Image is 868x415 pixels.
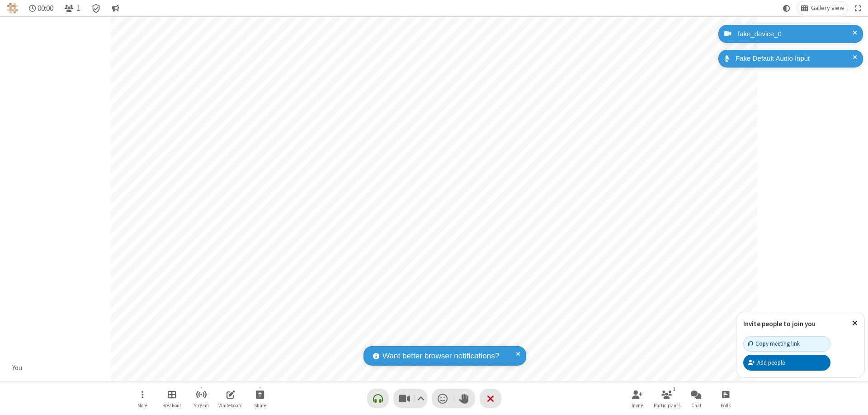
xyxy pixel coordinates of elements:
[137,403,147,408] span: More
[77,4,80,13] span: 1
[811,5,844,12] span: Gallery view
[382,350,499,362] span: Want better browser notifications?
[732,53,856,64] div: Fake Default Audio Input
[7,3,18,14] img: QA Selenium DO NOT DELETE OR CHANGE
[246,386,274,411] button: Start sharing
[38,4,53,13] span: 00:00
[108,1,123,15] button: Conversation
[748,339,800,348] div: Copy meeting link
[653,386,680,411] button: Open participant list
[845,312,864,334] button: Close popover
[851,1,865,15] button: Fullscreen
[453,389,475,408] button: Raise hand
[162,403,181,408] span: Breakout
[735,29,856,39] div: fake_device_0
[61,1,84,15] button: Open participant list
[797,1,848,15] button: Change layout
[670,385,678,393] div: 1
[218,403,243,408] span: Whiteboard
[188,386,215,411] button: Start streaming
[88,1,105,15] div: Meeting details Encryption enabled
[721,403,731,408] span: Polls
[432,389,453,408] button: Send a reaction
[415,389,427,408] button: Video setting
[193,403,209,408] span: Stream
[217,386,244,411] button: Open shared whiteboard
[393,389,427,408] button: Stop video (⌘+Shift+V)
[158,386,185,411] button: Manage Breakout Rooms
[480,389,501,408] button: End or leave meeting
[712,386,739,411] button: Open poll
[9,363,26,373] div: You
[654,403,680,408] span: Participants
[743,336,830,352] button: Copy meeting link
[129,386,156,411] button: Open menu
[367,389,389,408] button: Connect your audio
[691,403,702,408] span: Chat
[743,355,830,370] button: Add people
[632,403,643,408] span: Invite
[779,1,794,15] button: Using system theme
[743,319,816,328] label: Invite people to join you
[624,386,651,411] button: Invite participants (⌘+Shift+I)
[254,403,266,408] span: Share
[25,1,57,15] div: Timer
[683,386,710,411] button: Open chat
